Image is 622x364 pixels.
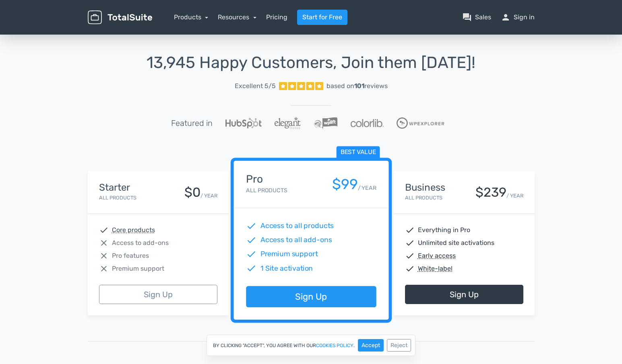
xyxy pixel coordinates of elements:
[260,221,334,231] span: Access to all products
[246,235,256,245] span: check
[99,225,109,235] span: check
[332,177,357,192] div: $99
[235,81,276,91] span: Excellent 5/5
[246,249,256,259] span: check
[462,12,472,22] span: question_answer
[260,263,313,274] span: 1 Site activation
[266,12,287,22] a: Pricing
[405,238,415,248] span: check
[314,117,337,129] img: WPLift
[326,81,388,91] div: based on reviews
[246,187,287,194] small: All Products
[88,10,152,25] img: TotalSuite for WordPress
[88,54,535,72] h1: 13,945 Happy Customers, Join them [DATE]!
[171,119,213,128] h5: Featured in
[246,221,256,231] span: check
[397,117,444,129] img: WPExplorer
[99,238,109,248] span: close
[88,78,535,94] a: Excellent 5/5 based on101reviews
[112,225,155,235] abbr: Core products
[316,343,353,348] a: cookies policy
[99,182,136,193] h4: Starter
[418,264,453,274] abbr: White-label
[246,286,376,308] a: Sign Up
[405,225,415,235] span: check
[351,119,384,127] img: Colorlib
[506,192,523,199] small: / YEAR
[418,225,470,235] span: Everything in Pro
[501,12,535,22] a: personSign in
[354,82,364,90] strong: 101
[275,117,301,129] img: ElegantThemes
[112,264,164,274] span: Premium support
[418,251,456,261] abbr: Early access
[112,251,149,261] span: Pro features
[405,182,445,193] h4: Business
[462,12,491,22] a: question_answerSales
[475,185,506,199] div: $239
[297,10,347,25] a: Start for Free
[99,195,136,201] small: All Products
[418,238,494,248] span: Unlimited site activations
[184,185,200,199] div: $0
[246,263,256,274] span: check
[405,264,415,274] span: check
[357,184,376,192] small: / YEAR
[99,251,109,261] span: close
[358,339,384,352] button: Accept
[405,195,442,201] small: All Products
[200,192,217,199] small: / YEAR
[174,13,209,21] a: Products
[218,13,256,21] a: Resources
[99,285,217,304] a: Sign Up
[405,251,415,261] span: check
[225,118,262,128] img: Hubspot
[112,238,169,248] span: Access to add-ons
[99,264,109,274] span: close
[207,335,415,356] div: By clicking "Accept", you agree with our .
[336,146,380,159] span: Best value
[387,339,411,352] button: Reject
[501,12,510,22] span: person
[405,285,523,304] a: Sign Up
[260,235,332,245] span: Access to all add-ons
[260,249,318,259] span: Premium support
[246,173,287,185] h4: Pro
